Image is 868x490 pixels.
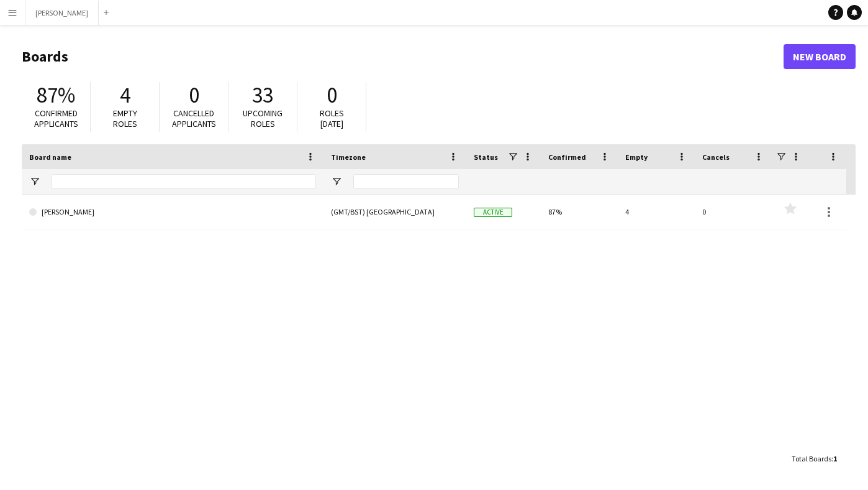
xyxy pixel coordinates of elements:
[541,195,618,229] div: 87%
[252,81,273,109] span: 33
[327,81,337,109] span: 0
[792,446,837,471] div: :
[37,81,75,109] span: 87%
[25,1,99,25] button: [PERSON_NAME]
[120,81,130,109] span: 4
[702,152,730,162] span: Cancels
[474,208,512,217] span: Active
[323,195,466,229] div: (GMT/BST) [GEOGRAPHIC_DATA]
[172,108,216,129] span: Cancelled applicants
[625,152,648,162] span: Empty
[833,454,837,463] span: 1
[189,81,199,109] span: 0
[331,176,342,187] button: Open Filter Menu
[52,174,316,189] input: Board name Filter Input
[320,108,344,129] span: Roles [DATE]
[22,47,784,66] h1: Boards
[34,108,78,129] span: Confirmed applicants
[474,152,498,162] span: Status
[243,108,283,129] span: Upcoming roles
[353,174,459,189] input: Timezone Filter Input
[29,152,71,162] span: Board name
[113,108,137,129] span: Empty roles
[29,176,40,187] button: Open Filter Menu
[548,152,586,162] span: Confirmed
[29,195,316,229] a: [PERSON_NAME]
[618,195,695,229] div: 4
[695,195,772,229] div: 0
[784,44,856,69] a: New Board
[331,152,366,162] span: Timezone
[792,454,831,463] span: Total Boards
